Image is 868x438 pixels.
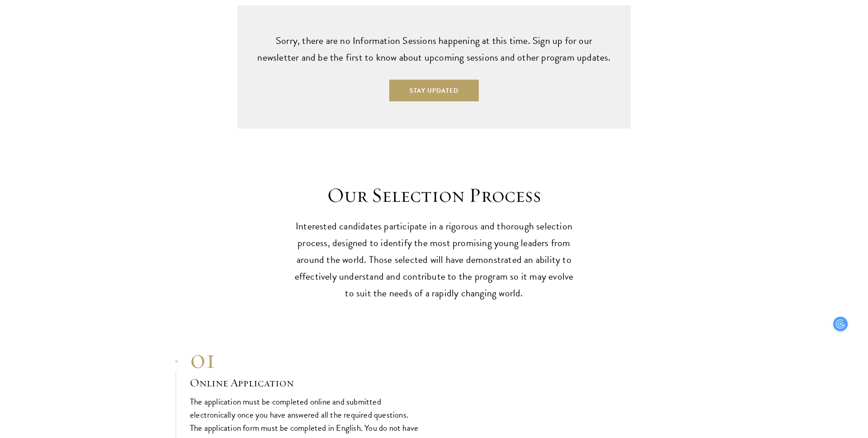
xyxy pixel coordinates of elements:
h3: Online Application [190,375,420,390]
div: 01 [190,343,420,375]
p: Sorry, there are no Information Sessions happening at this time. Sign up for our newsletter and b... [255,33,613,66]
p: Interested candidates participate in a rigorous and thorough selection process, designed to ident... [294,218,574,302]
h2: Our Selection Process [294,183,574,208]
button: Stay Updated [389,80,479,101]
